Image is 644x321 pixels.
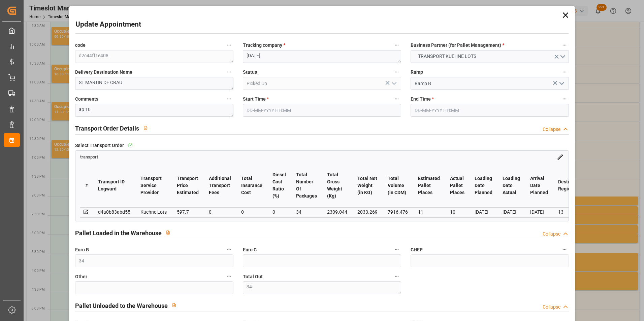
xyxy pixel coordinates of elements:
div: 0 [272,208,286,216]
span: CHEP [411,246,423,253]
span: Business Partner (for Pallet Management) [411,42,504,49]
th: Additional Transport Fees [204,164,236,207]
div: d4a0b83abd55 [98,208,130,216]
span: Other [75,273,87,280]
th: Transport Price Estimated [172,164,204,207]
th: Transport ID Logward [93,164,135,207]
span: Trucking company [243,42,285,49]
button: Total Out [392,272,401,281]
textarea: [DATE] [243,50,401,63]
button: Delivery Destination Name [225,68,233,76]
div: 34 [296,208,317,216]
button: open menu [556,78,567,89]
button: open menu [389,78,399,89]
input: DD-MM-YYYY HH:MM [411,104,569,117]
th: Total Insurance Cost [236,164,267,207]
th: Estimated Pallet Places [413,164,445,207]
span: Start Time [243,96,269,103]
button: CHEP [560,245,569,254]
div: [DATE] [530,208,548,216]
h2: Update Appointment [75,19,141,30]
button: Ramp [560,68,569,76]
h2: Transport Order Details [75,124,139,133]
textarea: d2c44ff1e408 [75,50,233,63]
span: code [75,42,86,49]
span: Total Out [243,273,263,280]
span: Select Transport Order [75,142,124,149]
th: # [80,164,93,207]
textarea: ap 10 [75,104,233,117]
span: Euro C [243,246,257,253]
div: 2309.044 [327,208,347,216]
div: 597.7 [177,208,199,216]
span: transport [80,154,98,159]
th: Actual Pallet Places [445,164,470,207]
th: Destination Region [553,164,588,207]
button: View description [139,121,152,134]
th: Arrival Date Planned [525,164,553,207]
div: 0 [241,208,262,216]
button: View description [168,299,181,312]
textarea: 34 [243,281,401,294]
h2: Pallet Unloaded to the Warehouse [75,301,168,310]
button: Comments [225,95,233,103]
th: Loading Date Actual [497,164,525,207]
span: Euro B [75,246,89,253]
input: DD-MM-YYYY HH:MM [243,104,401,117]
button: open menu [411,50,569,63]
span: Delivery Destination Name [75,69,132,76]
th: Total Gross Weight (Kg) [322,164,352,207]
th: Total Net Weight (in KG) [352,164,383,207]
div: 10 [450,208,464,216]
button: Trucking company * [392,41,401,49]
th: Total Volume (in CDM) [383,164,413,207]
div: 0 [209,208,231,216]
th: Diesel Cost Ratio (%) [267,164,291,207]
span: Ramp [411,69,423,76]
button: Business Partner (for Pallet Management) * [560,41,569,49]
div: 2033.269 [357,208,378,216]
span: TRANSPORT KUEHNE LOTS [415,53,480,60]
div: Collapse [543,304,560,311]
div: [DATE] [475,208,492,216]
div: 13 [558,208,583,216]
div: 7916.476 [388,208,408,216]
div: Kuehne Lots [140,208,167,216]
button: code [225,41,233,49]
div: Collapse [543,230,560,238]
textarea: ST MARTIN DE CRAU [75,77,233,90]
span: Status [243,69,257,76]
button: End Time * [560,95,569,103]
button: Other [225,272,233,281]
th: Transport Service Provider [135,164,172,207]
th: Loading Date Planned [470,164,497,207]
input: Type to search/select [411,77,569,90]
div: [DATE] [503,208,520,216]
div: Collapse [543,126,560,133]
button: Euro B [225,245,233,254]
input: Type to search/select [243,77,401,90]
button: Start Time * [392,95,401,103]
h2: Pallet Loaded in the Warehouse [75,228,162,238]
button: View description [162,226,174,239]
th: Total Number Of Packages [291,164,322,207]
div: 11 [418,208,440,216]
button: Euro C [392,245,401,254]
span: Comments [75,96,98,103]
span: End Time [411,96,434,103]
button: Status [392,68,401,76]
a: transport [80,154,98,159]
